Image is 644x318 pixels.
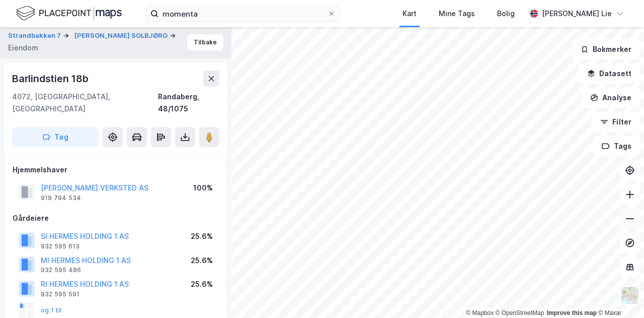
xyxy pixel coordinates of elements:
div: [PERSON_NAME] Lie [542,8,612,20]
img: logo.f888ab2527a4732fd821a326f86c7f29.svg [16,5,122,22]
button: Bokmerker [572,39,640,59]
a: Improve this map [547,309,597,316]
button: Datasett [579,63,640,84]
button: Strandbakken 7 [8,31,63,41]
div: Barlindstien 18b [12,71,91,87]
div: 100% [193,182,213,194]
div: Eiendom [8,42,38,54]
button: Filter [592,112,640,132]
div: 932 595 486 [41,266,81,274]
div: Kart [403,8,417,20]
div: Bolig [497,8,515,20]
button: Tags [593,136,640,156]
button: Tilbake [187,34,223,50]
div: 4072, [GEOGRAPHIC_DATA], [GEOGRAPHIC_DATA] [12,91,158,115]
button: Tag [12,127,99,147]
button: [PERSON_NAME] SOLBJØRG [74,31,170,41]
div: 25.6% [191,230,213,242]
a: Mapbox [466,309,494,316]
div: 919 794 534 [41,194,81,202]
div: 932 595 591 [41,290,79,298]
div: Mine Tags [439,8,475,20]
a: OpenStreetMap [496,309,544,316]
iframe: Chat Widget [594,270,644,318]
button: Analyse [582,88,640,108]
div: Gårdeiere [13,212,219,224]
div: Kontrollprogram for chat [594,270,644,318]
input: Søk på adresse, matrikkel, gårdeiere, leietakere eller personer [158,6,328,21]
div: Randaberg, 48/1075 [158,91,219,115]
div: 25.6% [191,255,213,267]
div: Hjemmelshaver [13,164,219,176]
div: 25.6% [191,278,213,290]
div: 932 595 613 [41,242,79,250]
